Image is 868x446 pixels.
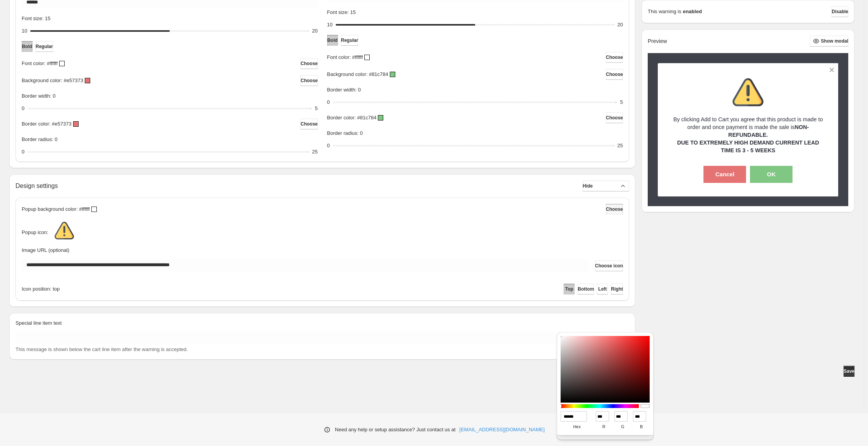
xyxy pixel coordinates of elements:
span: Hide [583,183,593,189]
span: Image URL (optional) [22,247,69,253]
button: Show modal [810,36,848,46]
span: Right [611,286,623,292]
span: Choose [300,121,317,127]
button: Top [564,284,575,294]
button: Choose icon [595,260,623,271]
button: Choose [606,204,623,215]
span: Popup icon: [22,229,48,236]
strong: DUE TO EXTREMELY HIGH DEMAND CURRENT LEAD TIME IS 3 - 5 WEEKS [677,139,819,153]
p: Background color: #81c784 [327,71,388,78]
button: Cancel [703,166,746,183]
span: Font size: 15 [22,15,50,21]
span: 10 [22,28,27,34]
div: 20 [312,27,317,35]
span: 10 [327,22,333,28]
span: Bold [327,37,338,43]
button: OK [750,166,793,183]
div: 5 [620,98,623,106]
span: Bottom [578,286,594,292]
p: This warning is [648,8,681,15]
span: Border width: 0 [327,87,361,93]
button: Regular [36,41,53,52]
span: Choose [300,77,317,84]
label: r [596,422,612,432]
button: Choose [300,58,317,69]
span: 0 [327,143,330,148]
span: Choose [606,54,623,60]
span: 0 [327,99,330,105]
span: Show modal [821,38,848,44]
button: Hide [583,181,629,191]
span: 0 [22,149,24,155]
span: Border radius: 0 [327,130,363,136]
p: Background color: #e57373 [22,77,83,84]
button: Regular [341,35,359,46]
button: Choose [300,75,317,86]
span: Save [844,368,854,374]
button: Disable [832,6,848,17]
button: Left [597,284,608,294]
div: 25 [312,148,317,156]
a: [EMAIL_ADDRESS][DOMAIN_NAME] [460,426,545,434]
p: Font color: #ffffff [327,53,363,61]
span: 0 [22,105,24,111]
span: Top [565,286,573,292]
span: Choose [300,60,317,67]
p: Font color: #ffffff [22,60,58,67]
button: Bold [327,35,338,46]
h2: Design settings [15,182,58,189]
span: Choose [606,115,623,121]
span: Regular [36,43,53,50]
span: Regular [341,37,359,43]
button: Right [611,284,623,294]
p: Border color: #81c784 [327,114,377,122]
span: Border width: 0 [22,93,55,99]
div: 5 [315,105,317,112]
h2: Preview [648,38,667,45]
p: Popup background color: #ffffff [22,205,90,213]
label: hex [561,422,594,432]
span: Border radius: 0 [22,136,58,142]
button: Bold [22,41,33,52]
button: Choose [606,69,623,80]
span: Special line item text [15,320,62,326]
span: Bold [22,43,33,50]
div: 25 [618,142,623,150]
label: b [633,422,649,432]
span: Icon position: top [22,285,60,293]
span: This message is shown below the cart line item after the warning is accepted. [15,346,188,352]
div: 20 [618,21,623,29]
button: Choose [606,52,623,63]
button: Choose [606,112,623,123]
span: Font size: 15 [327,9,356,15]
span: Choose icon [595,263,623,269]
span: Left [598,286,607,292]
button: Choose [300,119,317,129]
span: Choose [606,206,623,212]
span: Choose [606,71,623,77]
strong: enabled [683,8,702,15]
p: Border color: #e57373 [22,120,72,128]
button: Save [844,366,854,377]
p: By clicking Add to Cart you agree that this product is made to order and once payment is made the... [671,115,825,139]
button: Bottom [578,284,594,294]
label: g [614,422,631,432]
span: Disable [832,9,848,15]
body: Rich Text Area. Press ALT-0 for help. [3,6,610,28]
